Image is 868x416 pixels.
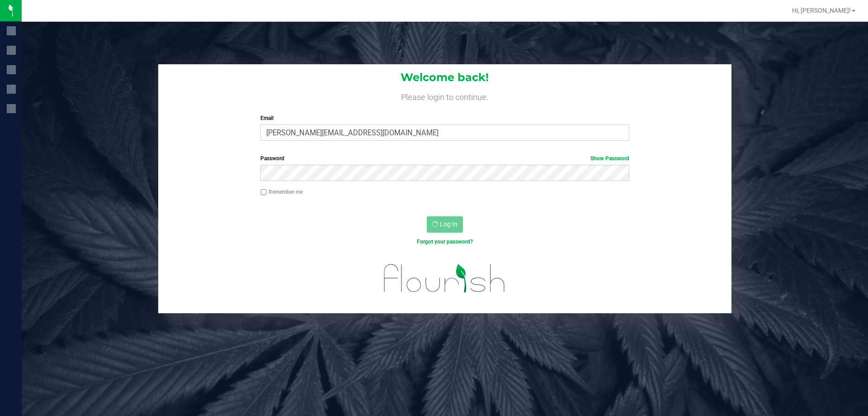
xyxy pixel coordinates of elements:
[792,7,851,14] span: Hi, [PERSON_NAME]!
[440,220,458,228] span: Log In
[260,114,629,122] label: Email
[158,72,731,83] h1: Welcome back!
[417,239,473,245] a: Forgot your password?
[427,216,463,233] button: Log In
[260,188,303,196] label: Remember me
[373,255,516,301] img: flourish_logo.svg
[158,91,731,101] h4: Please login to continue.
[260,189,267,196] input: Remember me
[260,155,284,162] span: Password
[590,155,629,162] a: Show Password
